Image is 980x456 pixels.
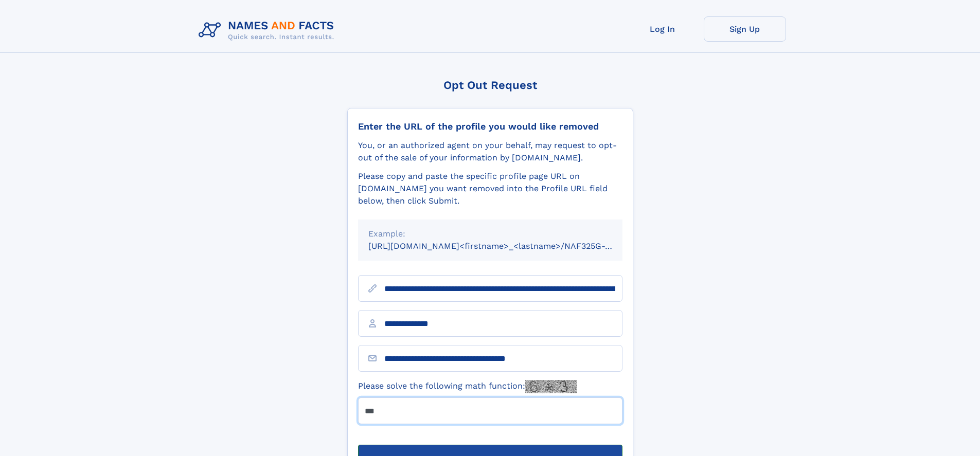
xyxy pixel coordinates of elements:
[358,121,622,132] div: Enter the URL of the profile you would like removed
[358,139,622,164] div: You, or an authorized agent on your behalf, may request to opt-out of the sale of your informatio...
[704,16,786,42] a: Sign Up
[194,16,343,44] img: Logo Names and Facts
[621,16,704,42] a: Log In
[358,170,622,207] div: Please copy and paste the specific profile page URL on [DOMAIN_NAME] you want removed into the Pr...
[368,241,642,251] small: [URL][DOMAIN_NAME]<firstname>_<lastname>/NAF325G-xxxxxxxx
[368,228,612,240] div: Example:
[358,380,577,393] label: Please solve the following math function:
[347,79,633,92] div: Opt Out Request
